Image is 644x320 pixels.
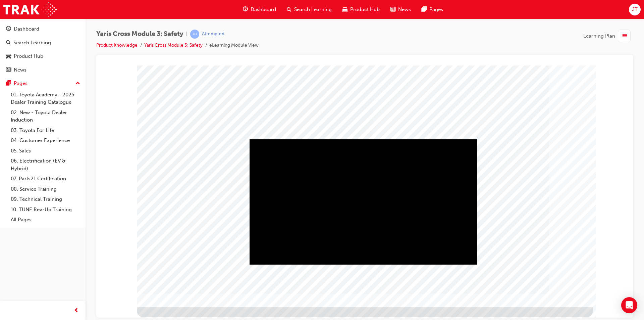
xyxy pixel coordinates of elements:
[243,5,248,14] span: guage-icon
[96,30,183,38] span: Yaris Cross Module 3: Safety
[390,5,395,14] span: news-icon
[8,90,83,107] a: 01. Toyota Academy - 2025 Dealer Training Catalogue
[14,25,39,33] div: Dashboard
[3,50,83,62] a: Product Hub
[6,40,11,46] span: search-icon
[3,21,83,77] button: DashboardSearch LearningProduct HubNews
[14,66,26,74] div: News
[186,30,187,38] span: |
[6,53,11,59] span: car-icon
[202,31,224,37] div: Attempted
[398,6,411,13] span: News
[629,4,641,15] button: JT
[14,52,43,60] div: Product Hub
[8,184,83,194] a: 08. Service Training
[148,74,375,199] div: Video
[385,3,416,16] a: news-iconNews
[3,2,57,17] img: Trak
[8,215,83,225] a: All Pages
[422,5,427,14] span: pages-icon
[237,3,281,16] a: guage-iconDashboard
[3,37,83,49] a: Search Learning
[281,3,337,16] a: search-iconSearch Learning
[75,79,80,88] span: up-icon
[251,6,276,13] span: Dashboard
[583,32,615,40] span: Learning Plan
[96,42,138,48] a: Product Knowledge
[342,5,347,14] span: car-icon
[337,3,385,16] a: car-iconProduct Hub
[8,135,83,146] a: 04. Customer Experience
[6,26,11,32] span: guage-icon
[8,174,83,184] a: 07. Parts21 Certification
[621,297,637,313] div: Open Intercom Messenger
[8,204,83,215] a: 10. TUNE Rev-Up Training
[294,6,332,13] span: Search Learning
[8,194,83,204] a: 09. Technical Training
[583,30,633,42] button: Learning Plan
[14,80,28,87] div: Pages
[8,125,83,136] a: 03. Toyota For Life
[416,3,448,16] a: pages-iconPages
[74,307,79,315] span: prev-icon
[6,67,11,73] span: news-icon
[8,156,83,174] a: 06. Electrification (EV & Hybrid)
[6,81,11,87] span: pages-icon
[190,30,199,39] span: learningRecordVerb_ATTEMPT-icon
[209,42,259,49] li: eLearning Module View
[3,23,83,35] a: Dashboard
[429,6,443,13] span: Pages
[3,77,83,90] button: Pages
[8,107,83,125] a: 02. New - Toyota Dealer Induction
[350,6,380,13] span: Product Hub
[13,39,51,47] div: Search Learning
[632,6,638,13] span: JT
[287,5,291,14] span: search-icon
[3,64,83,76] a: News
[144,42,203,48] a: Yaris Cross Module 3: Safety
[8,146,83,156] a: 05. Sales
[622,32,627,40] span: list-icon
